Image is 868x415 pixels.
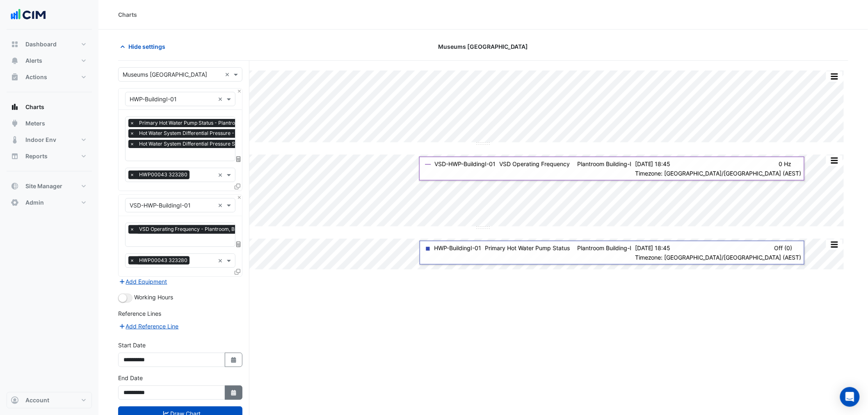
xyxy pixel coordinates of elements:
button: Add Reference Line [118,322,179,331]
span: Dashboard [25,40,57,48]
span: Hide settings [128,42,165,51]
button: Close [237,89,242,94]
button: Indoor Env [7,132,92,148]
button: Charts [7,99,92,115]
button: Admin [7,194,92,211]
span: Clear [218,95,225,103]
span: Clear [218,201,225,210]
span: Reports [25,152,48,160]
label: Reference Lines [118,309,161,318]
span: Choose Function [235,155,242,162]
span: Actions [25,73,47,81]
span: Hot Water System Differential Pressure - Plantroom, Building-I [137,129,287,137]
span: Charts [25,103,44,111]
span: HWP00043 323280 [137,256,190,265]
button: Alerts [7,52,92,69]
label: End Date [118,374,143,382]
span: × [128,129,136,137]
app-icon: Dashboard [11,40,19,48]
button: Hide settings [118,39,171,54]
div: Charts [118,10,137,19]
span: Admin [25,198,44,207]
span: Account [25,396,49,404]
button: Site Manager [7,178,92,194]
span: Clone Favourites and Tasks from this Equipment to other Equipment [235,269,240,276]
button: Dashboard [7,36,92,52]
fa-icon: Select Date [230,356,238,363]
span: × [128,171,136,179]
span: Meters [25,119,45,128]
div: Open Intercom Messenger [840,387,860,407]
img: Company Logo [10,7,47,23]
app-icon: Alerts [11,57,19,65]
fa-icon: Select Date [230,389,238,396]
span: Clear [218,171,225,179]
button: Add Equipment [118,277,168,286]
app-icon: Charts [11,103,19,111]
span: × [128,225,136,233]
app-icon: Admin [11,198,19,207]
span: Museums [GEOGRAPHIC_DATA] [438,42,528,51]
span: HWP00043 323280 [137,171,190,179]
app-icon: Indoor Env [11,136,19,144]
span: × [128,256,136,265]
button: Account [7,392,92,408]
span: Clear [218,256,225,265]
app-icon: Site Manager [11,182,19,190]
span: × [128,140,136,148]
span: Alerts [25,57,42,65]
button: Actions [7,69,92,85]
span: Hot Water System Differential Pressure Setpoint - Plantroom, Building-I [137,140,307,148]
label: Start Date [118,341,146,349]
button: Meters [7,115,92,132]
span: VSD Operating Frequency - Plantroom, Building-I [137,225,256,233]
button: More Options [826,155,843,166]
span: Choose Function [235,241,242,248]
button: Close [237,195,242,200]
app-icon: Reports [11,152,19,160]
button: More Options [826,239,843,250]
button: More Options [826,71,843,82]
app-icon: Meters [11,119,19,128]
span: Indoor Env [25,136,56,144]
span: Clear [225,70,232,79]
button: Reports [7,148,92,164]
span: Site Manager [25,182,62,190]
span: Primary Hot Water Pump Status - Plantroom, Building-I [137,119,270,127]
app-icon: Actions [11,73,19,81]
span: × [128,119,136,127]
span: Working Hours [134,294,173,301]
span: Clone Favourites and Tasks from this Equipment to other Equipment [235,183,240,190]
